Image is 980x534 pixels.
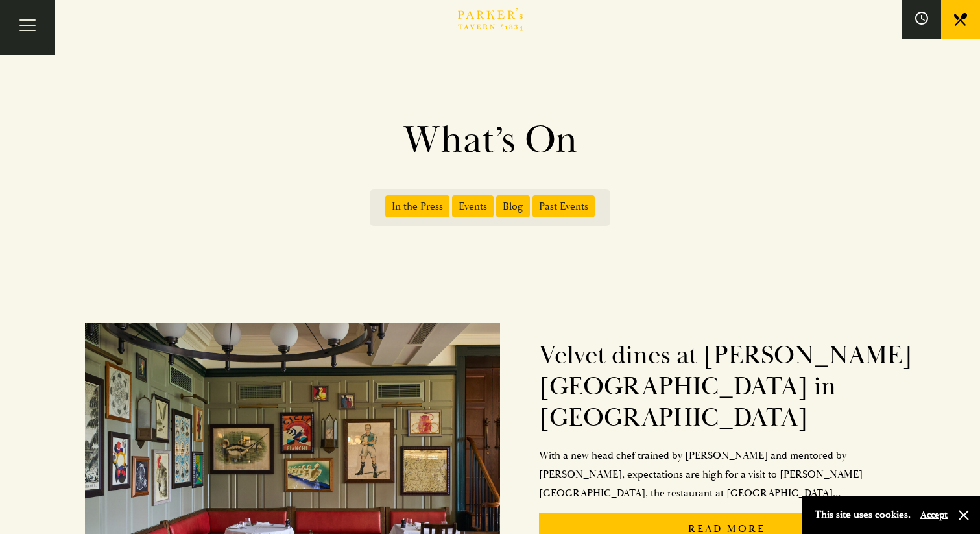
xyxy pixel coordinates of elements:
[121,117,860,164] h1: What’s On
[496,195,530,217] span: Blog
[539,446,914,502] p: With a new head chef trained by [PERSON_NAME] and mentored by [PERSON_NAME], expectations are hig...
[539,340,914,433] h2: Velvet dines at [PERSON_NAME][GEOGRAPHIC_DATA] in [GEOGRAPHIC_DATA]
[452,195,494,217] span: Events
[385,195,449,217] span: In the Press
[920,509,948,521] button: Accept
[532,195,595,217] span: Past Events
[815,505,911,524] p: This site uses cookies.
[957,509,970,522] button: Close and accept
